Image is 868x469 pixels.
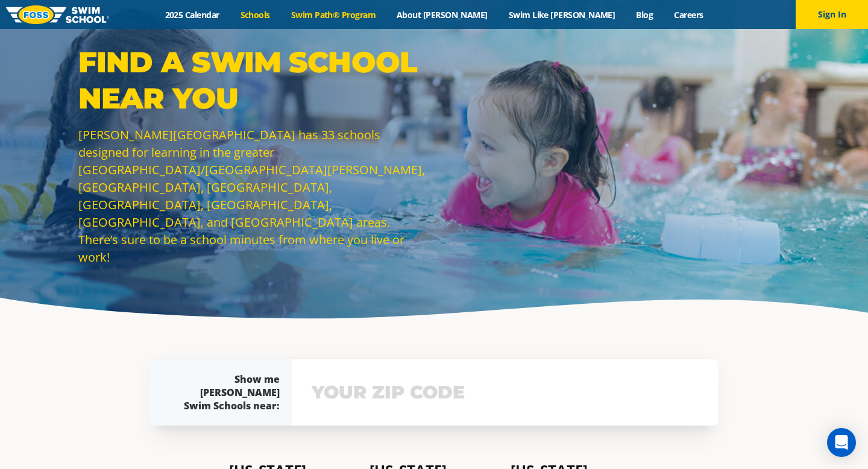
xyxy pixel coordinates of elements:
[280,9,386,20] a: Swim Path® Program
[498,9,626,20] a: Swim Like [PERSON_NAME]
[386,9,498,20] a: About [PERSON_NAME]
[154,9,230,20] a: 2025 Calendar
[78,44,428,116] p: Find a Swim School Near You
[174,373,280,412] div: Show me [PERSON_NAME] Swim Schools near:
[230,9,280,20] a: Schools
[6,5,109,24] img: FOSS Swim School Logo
[626,9,664,20] a: Blog
[664,9,714,20] a: Careers
[827,428,856,457] div: Open Intercom Messenger
[309,375,702,410] input: YOUR ZIP CODE
[78,126,428,266] p: [PERSON_NAME][GEOGRAPHIC_DATA] has 33 schools designed for learning in the greater [GEOGRAPHIC_DA...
